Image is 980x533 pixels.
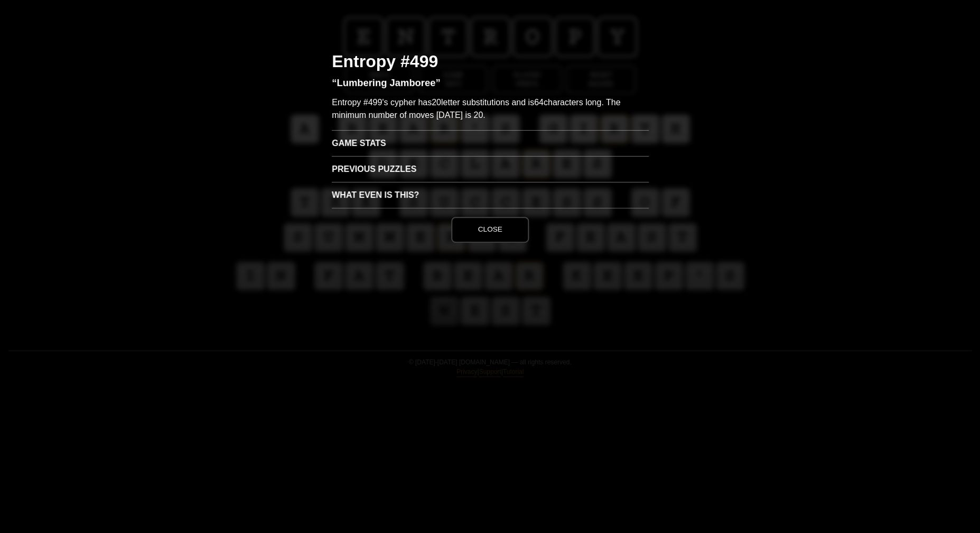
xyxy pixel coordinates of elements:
[332,96,649,130] p: Entropy #499's cypher has letter substitutions and is characters long. The minimum number of move...
[431,98,441,107] span: 20
[332,78,649,96] h3: “Lumbering Jamboree”
[332,53,649,78] h2: Entropy #499
[332,130,649,156] h3: Game Stats
[332,182,649,208] h3: What even is this?
[534,98,543,107] span: 64
[332,156,649,182] h3: Previous Puzzles
[451,217,528,242] button: Close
